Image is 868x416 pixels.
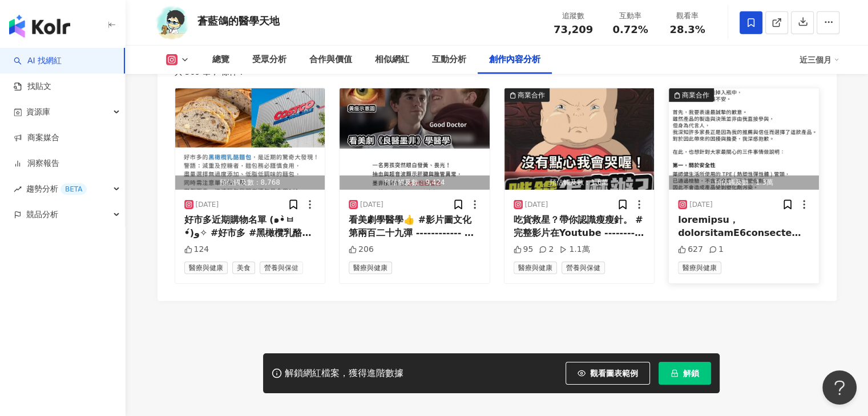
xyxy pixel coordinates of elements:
[26,99,50,125] span: 資源庫
[26,176,87,202] span: 趨勢分析
[669,176,819,190] div: 預估觸及數：1.3萬
[285,368,403,380] div: 解鎖網紅檔案，獲得進階數據
[552,10,595,22] div: 追蹤數
[514,244,534,255] div: 95
[26,202,58,227] span: 競品分析
[514,262,557,274] span: 醫療與健康
[60,183,87,195] div: BETA
[689,200,713,210] div: [DATE]
[612,24,648,35] span: 0.72%
[175,176,325,190] div: 預估觸及數：8,768
[349,262,392,274] span: 醫療與健康
[504,88,655,190] img: post-image
[175,88,325,190] img: post-image
[504,88,655,190] button: 商業合作預估觸及數：1.6萬
[196,200,219,210] div: [DATE]
[669,88,819,190] img: post-image
[609,10,652,22] div: 互動率
[212,53,229,67] div: 總覽
[184,214,316,239] div: 好市多近期購物名單 (๑•̀ㅂ•́)و✧ #好市多 #黑橄欖乳酪麵包 #麵包 #美食 #購物清單 #蒼藍鴿 #蒼嵐健康美學診所 #蒼嵐診所 #健檢 #健康檢查 #體態管理 #減重 #減肥 #減重門診
[375,53,409,67] div: 相似網紅
[360,200,383,210] div: [DATE]
[14,158,59,169] a: 洞察報告
[340,88,490,190] button: 預估觸及數：9,424
[559,244,590,255] div: 1.1萬
[340,88,490,190] img: post-image
[590,369,638,378] span: 觀看圖表範例
[14,132,59,144] a: 商案媒合
[14,81,51,92] a: 找貼文
[514,214,645,239] div: 吃貨救星？帶你認識瘦瘦針。 #完整影片在Youtube ------------------ #蒼嵐健康美學診所 #蒼嵐診所 #健檢 #健康檢查 #體態管理 #減重 #減肥 #減重門診 #瘦瘦筆...
[682,89,709,101] div: 商業合作
[489,53,540,67] div: 創作內容分析
[539,244,554,255] div: 2
[504,176,655,190] div: 預估觸及數：1.6萬
[175,88,325,190] button: 預估觸及數：8,768
[678,262,721,274] span: 醫療與健康
[349,214,481,239] div: 看美劇學醫學👍 #影片圖文化第兩百二十九彈 ------------ #善良醫生 #GoodDoctor #良醫墨非 #良醫[PERSON_NAME] #良醫 #[PERSON_NAME] #自...
[14,55,62,67] a: searchAI 找網紅
[340,176,490,190] div: 預估觸及數：9,424
[800,51,839,69] div: 近三個月
[184,244,209,255] div: 124
[554,23,593,35] span: 73,209
[232,262,255,274] span: 美食
[155,6,189,40] img: KOL Avatar
[671,369,679,377] span: lock
[184,262,228,274] span: 醫療與健康
[678,214,810,239] div: loremipsu，dolorsitamE6consecte，adipISCingelit，seddoeiusmod，temporinci。 ut，laboreetdo。magnaaliquae...
[659,362,711,385] button: 解鎖
[9,15,70,38] img: logo
[260,262,303,274] span: 營養與保健
[666,10,709,22] div: 觀看率
[669,24,705,35] span: 28.3%
[525,200,548,210] div: [DATE]
[14,185,22,193] span: rise
[678,244,703,255] div: 627
[252,53,286,67] div: 受眾分析
[349,244,374,255] div: 206
[518,89,545,101] div: 商業合作
[566,362,650,385] button: 觀看圖表範例
[432,53,466,67] div: 互動分析
[197,14,280,28] div: 蒼藍鴿的醫學天地
[683,369,699,378] span: 解鎖
[309,53,352,67] div: 合作與價值
[709,244,724,255] div: 1
[669,88,819,190] button: 商業合作預估觸及數：1.3萬
[562,262,605,274] span: 營養與保健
